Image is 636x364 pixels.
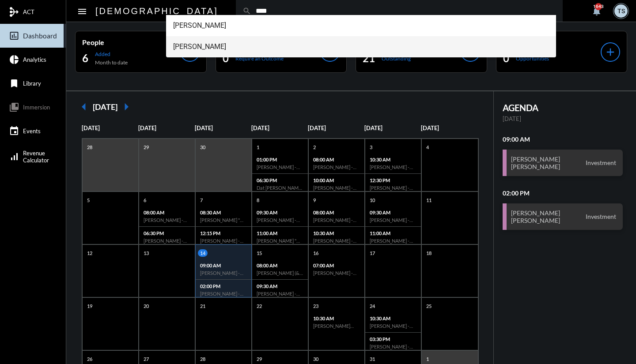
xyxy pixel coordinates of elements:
[173,15,549,36] span: [PERSON_NAME]
[23,32,57,40] span: Dashboard
[251,124,308,131] p: [DATE]
[75,98,93,116] mat-icon: arrow_left
[313,230,360,236] p: 10:30 AM
[257,270,303,276] h6: [PERSON_NAME] (& [PERSON_NAME]) - [PERSON_NAME] (& [PERSON_NAME]) - The Philosophy
[370,336,416,342] p: 03:30 PM
[313,270,360,276] h6: [PERSON_NAME] - [PERSON_NAME] - Investment
[595,3,602,10] div: 1643
[198,302,208,310] p: 21
[511,209,560,224] h3: [PERSON_NAME] [PERSON_NAME]
[313,263,360,268] p: 07:00 AM
[138,124,195,131] p: [DATE]
[223,51,229,65] h2: 0
[614,4,628,18] div: TS
[583,213,618,221] span: Investment
[257,217,303,223] h6: [PERSON_NAME] - Investment
[424,143,431,151] p: 4
[370,344,416,349] h6: [PERSON_NAME] - [PERSON_NAME] - Review
[313,185,360,191] h6: [PERSON_NAME] - Investment
[82,51,88,65] h2: 6
[367,249,377,257] p: 17
[254,196,261,204] p: 8
[311,143,318,151] p: 2
[257,238,303,244] h6: [PERSON_NAME] "[PERSON_NAME]" [PERSON_NAME] - Review
[9,102,19,113] mat-icon: collections_bookmark
[9,126,19,136] mat-icon: event
[257,157,303,162] p: 01:00 PM
[235,55,284,62] p: Require an Outcome
[144,210,190,215] p: 08:00 AM
[200,270,247,276] h6: [PERSON_NAME] - [PERSON_NAME] - Investment
[23,56,46,63] span: Analytics
[254,143,261,151] p: 1
[424,355,431,363] p: 1
[95,59,128,66] p: Month to date
[85,355,95,363] p: 26
[257,291,303,296] h6: [PERSON_NAME] - Investment
[141,302,151,310] p: 20
[424,249,434,257] p: 18
[604,46,617,58] mat-icon: add
[370,157,416,162] p: 10:30 AM
[503,102,623,113] h2: AGENDA
[313,177,360,183] p: 10:00 AM
[82,38,180,46] p: People
[382,55,411,62] p: Outstanding
[144,238,190,244] h6: [PERSON_NAME] - [PERSON_NAME] - Retirement Income
[370,230,416,236] p: 11:00 AM
[95,51,128,57] p: Added
[195,124,251,131] p: [DATE]
[200,217,247,223] h6: [PERSON_NAME] "[PERSON_NAME]" [PERSON_NAME], Jr. - Review
[370,217,416,223] h6: [PERSON_NAME] - [PERSON_NAME] - Investment
[85,249,95,257] p: 12
[591,6,602,16] mat-icon: notifications
[200,210,247,215] p: 08:30 AM
[370,210,416,215] p: 09:30 AM
[9,78,19,89] mat-icon: bookmark
[257,230,303,236] p: 11:00 AM
[313,315,360,321] p: 10:30 AM
[254,302,264,310] p: 22
[9,7,19,17] mat-icon: mediation
[313,238,360,244] h6: [PERSON_NAME] - Review
[9,151,19,162] mat-icon: signal_cellular_alt
[198,355,208,363] p: 28
[503,115,623,122] p: [DATE]
[200,283,247,289] p: 02:00 PM
[257,164,303,170] h6: [PERSON_NAME] - [PERSON_NAME] - Review
[257,177,303,183] p: 06:30 PM
[23,104,50,111] span: Immersion
[308,124,364,131] p: [DATE]
[117,98,135,116] mat-icon: arrow_right
[313,323,360,329] h6: [PERSON_NAME] ([PERSON_NAME]) - Review
[503,189,623,197] h2: 02:00 PM
[313,157,360,162] p: 08:00 AM
[364,124,421,131] p: [DATE]
[141,249,151,257] p: 13
[516,55,549,62] p: Opportunities
[367,302,377,310] p: 24
[200,291,247,296] h6: [PERSON_NAME] - [PERSON_NAME] - Investment
[363,51,375,65] h2: 21
[503,135,623,143] h2: 09:00 AM
[511,155,560,170] h3: [PERSON_NAME] [PERSON_NAME]
[85,302,95,310] p: 19
[23,150,49,164] span: Revenue Calculator
[198,249,208,257] p: 14
[23,80,41,87] span: Library
[503,51,509,65] h2: 0
[198,196,205,204] p: 7
[370,238,416,244] h6: [PERSON_NAME] - Investment
[257,185,303,191] h6: Dat [PERSON_NAME] - Review
[200,230,247,236] p: 12:15 PM
[9,30,19,41] mat-icon: insert_chart_outlined
[424,196,434,204] p: 11
[85,143,95,151] p: 28
[313,217,360,223] h6: [PERSON_NAME] - Review
[257,210,303,215] p: 09:30 AM
[85,196,92,204] p: 5
[73,2,91,20] button: Toggle sidenav
[141,196,148,204] p: 6
[370,185,416,191] h6: [PERSON_NAME] - Investment
[144,230,190,236] p: 06:30 PM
